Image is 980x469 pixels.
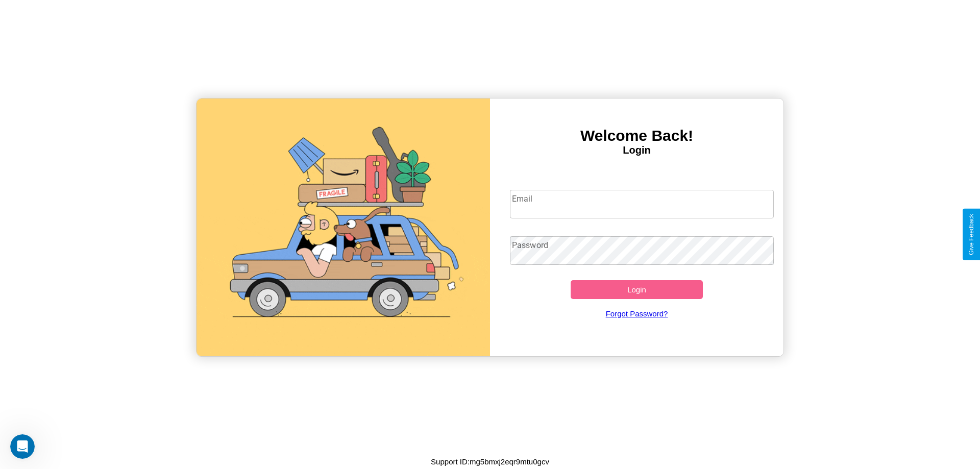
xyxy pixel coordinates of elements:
[968,214,975,255] div: Give Feedback
[197,98,490,356] img: gif
[505,299,769,328] a: Forgot Password?
[10,434,35,459] iframe: Intercom live chat
[431,455,549,468] p: Support ID: mg5bmxj2eqr9mtu0gcv
[571,280,703,299] button: Login
[490,144,783,156] h4: Login
[490,127,783,144] h3: Welcome Back!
